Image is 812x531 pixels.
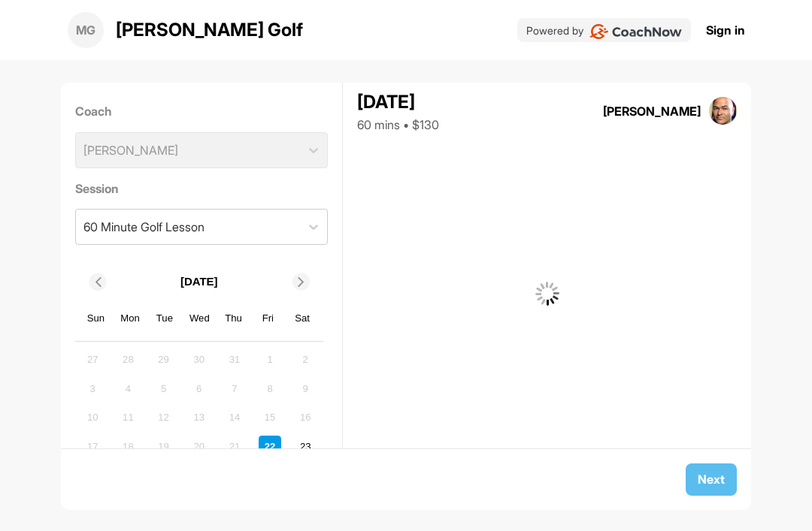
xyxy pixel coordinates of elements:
[188,436,211,458] div: Not available Wednesday, August 20th, 2025
[709,97,738,125] img: square_ef4a24b180fd1b49d7eb2a9034446cb9.jpg
[81,377,104,400] div: Not available Sunday, August 3rd, 2025
[153,377,175,400] div: Not available Tuesday, August 5th, 2025
[81,436,104,458] div: Not available Sunday, August 17th, 2025
[259,406,281,429] div: Not available Friday, August 15th, 2025
[75,180,329,198] label: Session
[155,309,174,328] div: Tue
[259,377,281,400] div: Not available Friday, August 8th, 2025
[86,309,106,328] div: Sun
[189,309,209,328] div: Wed
[294,406,317,429] div: Not available Saturday, August 16th, 2025
[117,436,139,458] div: Not available Monday, August 18th, 2025
[117,377,139,400] div: Not available Monday, August 4th, 2025
[706,21,745,39] a: Sign in
[259,436,281,458] div: Choose Friday, August 22nd, 2025
[81,406,104,429] div: Not available Sunday, August 10th, 2025
[180,273,218,291] p: [DATE]
[526,23,583,38] p: Powered by
[357,89,439,116] div: [DATE]
[188,406,211,429] div: Not available Wednesday, August 13th, 2025
[80,346,319,518] div: month 2025-08
[223,406,246,429] div: Not available Thursday, August 14th, 2025
[535,282,559,306] img: G6gVgL6ErOh57ABN0eRmCEwV0I4iEi4d8EwaPGI0tHgoAbU4EAHFLEQAh+QQFCgALACwIAA4AGAASAAAEbHDJSesaOCdk+8xg...
[224,309,244,328] div: Thu
[116,17,303,44] p: [PERSON_NAME] Golf
[153,436,175,458] div: Not available Tuesday, August 19th, 2025
[223,348,246,371] div: Not available Thursday, July 31st, 2025
[68,12,104,48] div: MG
[294,348,317,371] div: Not available Saturday, August 2nd, 2025
[81,348,104,371] div: Not available Sunday, July 27th, 2025
[120,309,140,328] div: Mon
[357,116,439,134] div: 60 mins • $130
[153,406,175,429] div: Not available Tuesday, August 12th, 2025
[259,309,278,328] div: Fri
[83,218,205,236] div: 60 Minute Golf Lesson
[223,436,246,458] div: Not available Thursday, August 21st, 2025
[153,348,175,371] div: Not available Tuesday, July 29th, 2025
[294,436,317,458] div: Choose Saturday, August 23rd, 2025
[294,377,317,400] div: Not available Saturday, August 9th, 2025
[117,406,139,429] div: Not available Monday, August 11th, 2025
[259,348,281,371] div: Not available Friday, August 1st, 2025
[589,24,682,39] img: CoachNow
[292,309,312,328] div: Sat
[75,102,329,120] label: Coach
[188,348,211,371] div: Not available Wednesday, July 30th, 2025
[188,377,211,400] div: Not available Wednesday, August 6th, 2025
[117,348,139,371] div: Not available Monday, July 28th, 2025
[603,102,701,120] div: [PERSON_NAME]
[223,377,246,400] div: Not available Thursday, August 7th, 2025
[686,463,737,496] button: Next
